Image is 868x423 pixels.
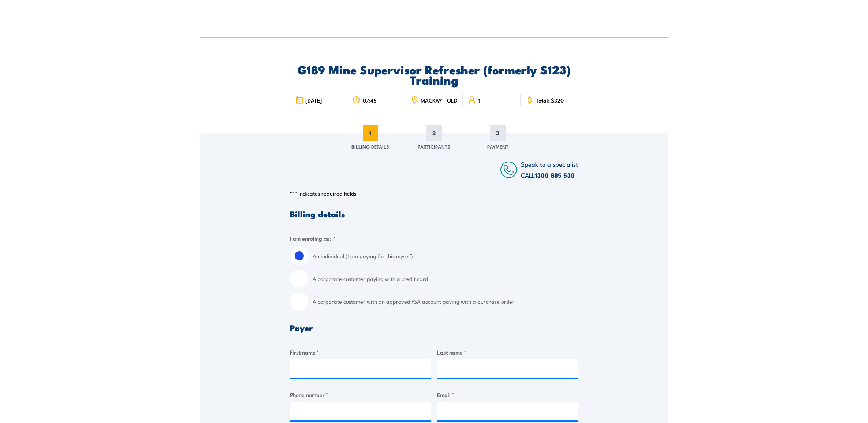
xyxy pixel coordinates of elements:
[290,64,578,85] h2: G189 Mine Supervisor Refresher (formerly S123) Training
[535,170,575,180] a: 1300 885 530
[437,348,578,356] label: Last name
[351,143,389,150] span: Billing Details
[290,390,431,399] label: Phone number
[290,323,578,332] h3: Payer
[487,143,508,150] span: Payment
[313,270,578,288] label: A corporate customer paying with a credit card
[290,209,578,218] h3: Billing details
[536,97,564,103] span: Total: $320
[290,348,431,356] label: First name
[290,190,578,197] p: " " indicates required fields
[313,247,578,265] label: An individual (I am paying for this myself)
[437,390,578,399] label: Email
[363,125,378,141] span: 1
[418,143,450,150] span: Participants
[313,292,578,311] label: A corporate customer with an approved FSA account paying with a purchase order
[426,125,442,141] span: 2
[421,97,457,103] span: MACKAY - QLD
[490,125,506,141] span: 3
[363,97,377,103] span: 07:45
[305,97,322,103] span: [DATE]
[478,97,480,103] span: 1
[521,159,578,179] span: Speak to a specialist CALL
[290,234,336,242] legend: I am enroling as:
